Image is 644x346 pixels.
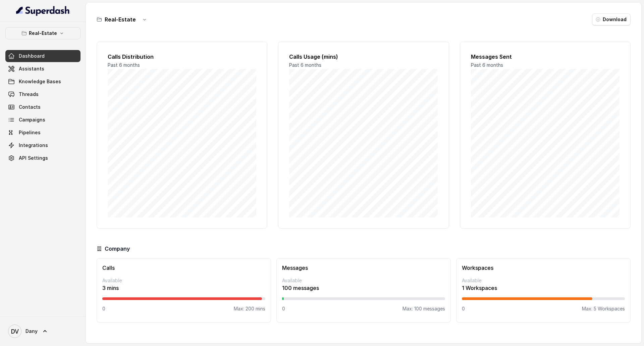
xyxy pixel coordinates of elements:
h3: Messages [282,264,445,272]
p: Max: 200 mins [234,305,265,312]
span: Dashboard [19,53,45,59]
img: light.svg [16,5,70,16]
span: Integrations [19,142,48,149]
a: Campaigns [5,114,80,126]
p: Available [462,277,625,284]
p: 3 mins [102,284,265,292]
h3: Workspaces [462,264,625,272]
span: Campaigns [19,116,45,123]
h2: Calls Distribution [108,53,256,61]
p: Available [282,277,445,284]
a: Threads [5,88,80,100]
a: Pipelines [5,127,80,139]
text: DV [11,328,19,335]
span: API Settings [19,155,48,161]
button: Real-Estate [5,27,80,39]
p: Max: 100 messages [402,305,445,312]
span: Threads [19,91,39,98]
a: Assistants [5,63,80,75]
p: Real-Estate [29,29,57,37]
span: Assistants [19,65,44,72]
p: Available [102,277,265,284]
h3: Calls [102,264,265,272]
a: API Settings [5,152,80,164]
span: Past 6 months [471,62,503,68]
span: Contacts [19,104,41,110]
p: 0 [282,305,285,312]
a: Integrations [5,139,80,151]
a: Dany [5,322,80,341]
h2: Calls Usage (mins) [289,53,438,61]
span: Dany [25,328,38,335]
a: Knowledge Bases [5,76,80,88]
a: Contacts [5,101,80,113]
span: Past 6 months [108,62,140,68]
p: 100 messages [282,284,445,292]
a: Dashboard [5,50,80,62]
span: Past 6 months [289,62,321,68]
h3: Company [105,245,130,253]
p: 1 Workspaces [462,284,625,292]
span: Knowledge Bases [19,78,61,85]
button: Download [592,13,631,26]
p: 0 [462,305,465,312]
p: Max: 5 Workspaces [582,305,625,312]
p: 0 [102,305,105,312]
span: Pipelines [19,129,41,136]
h3: Real-Estate [105,15,136,23]
h2: Messages Sent [471,53,620,61]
